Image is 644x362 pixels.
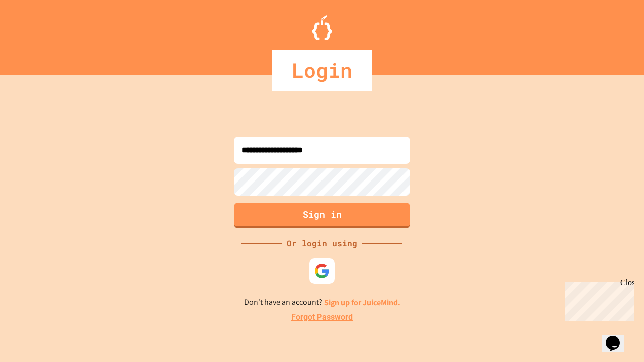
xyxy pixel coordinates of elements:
button: Sign in [234,203,410,228]
a: Sign up for JuiceMind. [324,297,400,308]
div: Chat with us now!Close [4,4,69,64]
div: Login [272,50,372,90]
img: google-icon.svg [314,263,330,279]
p: Don't have an account? [244,296,400,309]
div: Or login using [282,237,362,249]
a: Forgot Password [291,311,353,323]
iframe: chat widget [602,322,634,352]
img: Logo.svg [312,15,332,40]
iframe: chat widget [560,278,634,321]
